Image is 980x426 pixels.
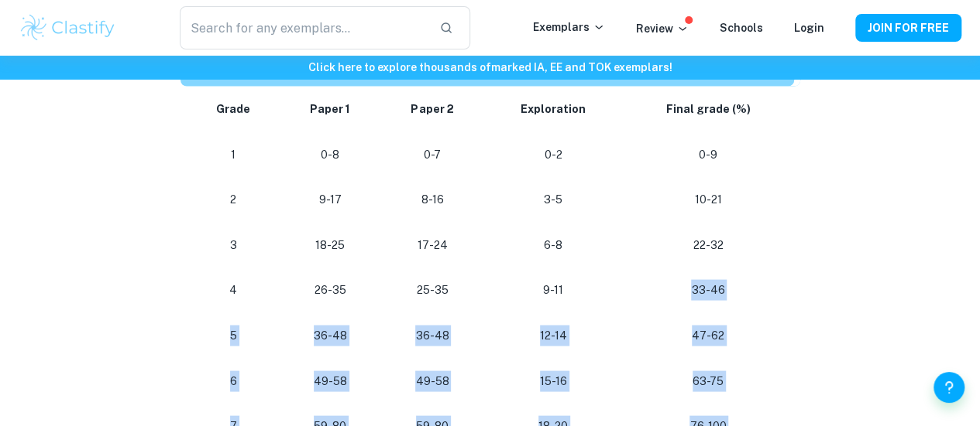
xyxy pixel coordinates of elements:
p: 12-14 [497,325,610,346]
button: JOIN FOR FREE [855,14,961,42]
button: Help and Feedback [934,372,965,403]
p: 1 [199,144,268,165]
p: 4 [199,279,268,300]
strong: Final grade (%) [665,102,750,114]
a: Schools [720,22,763,34]
p: 0-2 [497,144,610,165]
p: 18-25 [293,234,368,255]
p: Review [636,20,689,37]
p: 5 [199,325,268,346]
input: Search for any exemplars... [180,6,428,49]
a: Login [794,22,824,34]
p: 0-9 [634,144,781,165]
img: Clastify logo [19,12,117,43]
p: 36-48 [393,325,472,346]
p: 2 [199,189,268,210]
strong: Grade [216,102,250,114]
p: 0-7 [393,144,472,165]
p: 49-58 [293,370,368,391]
p: 6-8 [497,234,610,255]
p: 9-11 [497,279,610,300]
p: Exemplars [533,19,605,36]
p: 0-8 [293,144,368,165]
p: 63-75 [634,370,781,391]
strong: Paper 1 [310,102,350,114]
p: 17-24 [393,234,472,255]
p: 8-16 [393,189,472,210]
p: 47-62 [634,325,781,346]
p: 9-17 [293,189,368,210]
p: 3 [199,234,268,255]
strong: Exploration [521,102,586,114]
p: 6 [199,370,268,391]
p: 26-35 [293,279,368,300]
p: 49-58 [393,370,472,391]
h6: Click here to explore thousands of marked IA, EE and TOK exemplars ! [3,59,977,76]
p: 36-48 [293,325,368,346]
p: 3-5 [497,189,610,210]
p: 10-21 [634,189,781,210]
p: 22-32 [634,234,781,255]
p: 15-16 [497,370,610,391]
p: 33-46 [634,279,781,300]
strong: Paper 2 [411,102,453,114]
p: 25-35 [393,279,472,300]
